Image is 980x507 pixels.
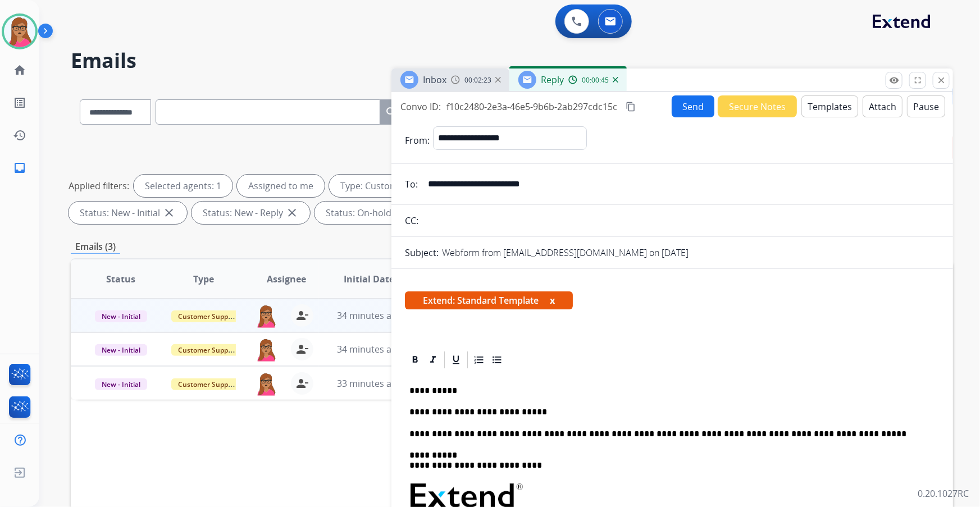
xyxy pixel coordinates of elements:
[407,351,423,368] div: Bold
[13,63,26,77] mat-icon: home
[69,202,187,224] div: Status: New - Initial
[13,96,26,109] mat-icon: list_alt
[448,351,464,368] div: Underline
[95,378,147,390] span: New - Initial
[889,75,899,85] mat-icon: remove_red_eye
[171,378,244,390] span: Customer Support
[95,310,147,322] span: New - Initial
[442,246,689,259] p: Webform from [EMAIL_ADDRESS][DOMAIN_NAME] on [DATE]
[337,343,402,355] span: 34 minutes ago
[425,351,441,368] div: Italic
[267,272,306,286] span: Assignee
[71,240,120,254] p: Emails (3)
[400,100,441,113] p: Convo ID:
[13,129,26,142] mat-icon: history
[337,377,402,390] span: 33 minutes ago
[192,202,310,224] div: Status: New - Reply
[255,338,277,362] img: agent-avatar
[13,161,26,175] mat-icon: inbox
[171,344,244,356] span: Customer Support
[489,351,505,368] div: Bullet List
[718,95,797,117] button: Secure Notes
[464,76,491,85] span: 00:02:23
[193,272,214,286] span: Type
[405,291,573,309] span: Extend: Standard Template
[314,202,461,224] div: Status: On-hold – Internal
[801,95,858,117] button: Templates
[582,76,609,85] span: 00:00:45
[385,106,398,119] mat-icon: search
[4,16,35,47] img: avatar
[907,95,945,117] button: Pause
[626,102,636,112] mat-icon: content_copy
[672,95,714,117] button: Send
[405,134,430,147] p: From:
[863,95,902,117] button: Attach
[106,272,135,286] span: Status
[134,175,233,197] div: Selected agents: 1
[295,309,309,322] mat-icon: person_remove
[295,342,309,356] mat-icon: person_remove
[344,272,394,286] span: Initial Date
[405,214,418,227] p: CC:
[337,309,402,322] span: 34 minutes ago
[329,175,471,197] div: Type: Customer Support
[423,74,446,86] span: Inbox
[285,206,299,220] mat-icon: close
[446,101,617,113] span: f10c2480-2e3a-46e5-9b6b-2ab297cdc15c
[162,206,176,220] mat-icon: close
[95,344,147,356] span: New - Initial
[69,179,129,193] p: Applied filters:
[918,487,969,500] p: 0.20.1027RC
[541,74,564,86] span: Reply
[71,49,953,72] h2: Emails
[171,310,244,322] span: Customer Support
[237,175,325,197] div: Assigned to me
[255,372,277,396] img: agent-avatar
[295,377,309,390] mat-icon: person_remove
[913,75,923,85] mat-icon: fullscreen
[471,351,487,368] div: Ordered List
[405,246,439,259] p: Subject:
[936,75,946,85] mat-icon: close
[405,177,418,191] p: To:
[550,294,555,307] button: x
[255,304,277,328] img: agent-avatar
